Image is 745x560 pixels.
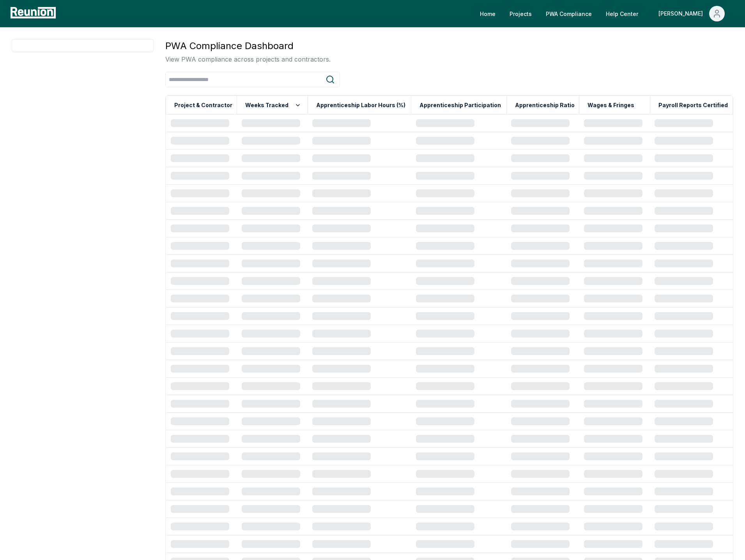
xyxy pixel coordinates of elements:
h3: PWA Compliance Dashboard [165,39,331,53]
a: PWA Compliance [540,6,598,21]
button: Apprenticeship Ratio [513,97,576,113]
button: Weeks Tracked [244,97,303,113]
a: Help Center [600,6,644,21]
div: [PERSON_NAME] [658,6,706,21]
button: Payroll Reports Certified [657,97,729,113]
nav: Main [474,6,737,21]
button: Apprenticeship Labor Hours (%) [315,97,407,113]
button: Apprenticeship Participation [418,97,503,113]
button: Project & Contractor [173,97,234,113]
a: Projects [503,6,538,21]
a: Home [474,6,502,21]
button: Wages & Fringes [586,97,636,113]
p: View PWA compliance across projects and contractors. [165,55,331,64]
button: [PERSON_NAME] [652,6,731,21]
